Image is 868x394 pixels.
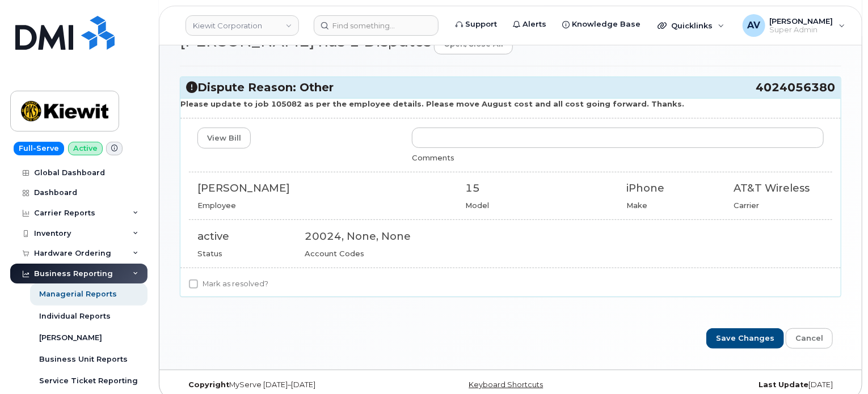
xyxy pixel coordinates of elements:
[197,248,288,259] div: Status
[621,380,841,389] div: [DATE]
[197,181,449,196] div: [PERSON_NAME]
[734,181,824,196] div: AT&T Wireless
[186,80,835,95] h3: Dispute Reason: Other
[671,21,713,30] span: Quicklinks
[465,19,497,30] span: Support
[770,26,833,35] span: Super Admin
[523,19,546,30] span: Alerts
[189,279,198,289] input: Mark as resolved?
[305,248,824,259] div: Account Codes
[734,200,824,211] div: Carrier
[756,80,835,95] span: 4024056380
[759,380,808,389] strong: Last Update
[186,15,299,36] a: Kiewit Corporation
[448,13,505,36] a: Support
[180,380,401,389] div: MyServe [DATE]–[DATE]
[650,14,732,37] div: Quicklinks
[735,14,853,37] div: Artem Volkov
[786,328,833,349] a: Cancel
[572,19,641,30] span: Knowledge Base
[819,345,859,385] iframe: Messenger Launcher
[466,181,610,196] div: 15
[197,128,251,149] a: View Bill
[180,99,684,108] strong: Please update to job 105082 as per the employee details. Please move August cost and all cost goi...
[626,181,717,196] div: iPhone
[469,380,543,389] a: Keyboard Shortcuts
[305,229,824,244] div: 20024, None, None
[189,277,268,291] label: Mark as resolved?
[706,328,784,349] input: Save Changes
[412,152,824,163] div: Comments
[197,200,449,211] div: Employee
[554,13,648,36] a: Knowledge Base
[505,13,554,36] a: Alerts
[770,16,833,26] span: [PERSON_NAME]
[626,200,717,211] div: Make
[314,15,439,36] input: Find something...
[747,19,760,32] span: AV
[188,380,229,389] strong: Copyright
[197,229,288,244] div: active
[466,200,610,211] div: Model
